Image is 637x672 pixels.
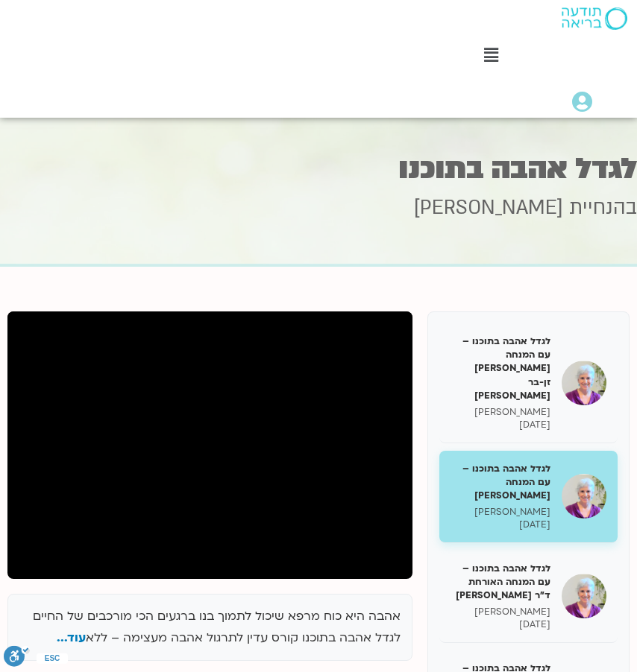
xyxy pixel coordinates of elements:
[414,194,563,221] span: [PERSON_NAME]
[562,7,627,30] img: תודעה בריאה
[562,474,606,519] img: לגדל אהבה בתוכנו – עם המנחה האורח ענבר בר קמה
[451,562,550,603] h5: לגדל אהבה בתוכנו – עם המנחה האורחת ד"ר [PERSON_NAME]
[451,406,550,419] p: [PERSON_NAME]
[569,194,637,221] span: בהנחיית
[451,506,550,519] p: [PERSON_NAME]
[57,630,86,646] span: עוד...
[451,618,550,631] p: [DATE]
[451,335,550,402] h5: לגדל אהבה בתוכנו – עם המנחה [PERSON_NAME] זן-בר [PERSON_NAME]
[451,419,550,431] p: [DATE]
[451,519,550,531] p: [DATE]
[562,574,606,618] img: לגדל אהבה בתוכנו – עם המנחה האורחת ד"ר נועה אלבלדה
[451,606,550,618] p: [PERSON_NAME]
[19,606,401,649] p: אהבה היא כוח מרפא שיכול לתמוך בנו ברגעים הכי מורכבים של החיים לגדל אהבה בתוכנו קורס עדין לתרגול א...
[562,361,606,405] img: לגדל אהבה בתוכנו – עם המנחה האורחת צילה זן-בר צור
[451,462,550,503] h5: לגדל אהבה בתוכנו – עם המנחה [PERSON_NAME]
